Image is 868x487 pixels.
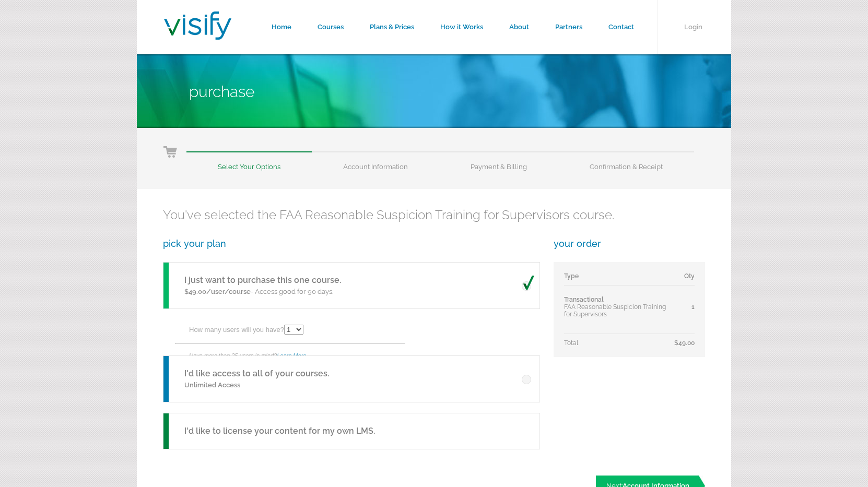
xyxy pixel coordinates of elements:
h5: I'd like to license your content for my own LMS. [184,425,375,437]
div: Have more than 25 users in mind? [189,344,417,367]
li: Select Your Options [186,151,312,171]
td: Type [564,272,674,286]
span: Transactional [564,296,604,303]
span: FAA Reasonable Suspicion Training for Supervisors [564,303,666,318]
a: I'd like access to all of your courses. [184,369,329,378]
span: $49.00 [674,339,695,347]
img: Visify Training [164,11,231,40]
span: Unlimited Access [184,381,240,389]
a: Learn More [277,352,306,359]
li: Payment & Billing [439,151,558,171]
div: 1 [674,303,695,311]
a: I'd like to license your content for my own LMS. [163,413,539,449]
a: Visify Training [164,28,231,43]
li: Confirmation & Receipt [558,151,694,171]
span: $49.00/user/course [184,288,251,295]
p: - Access good for 90 days. [184,287,341,297]
li: Account Information [312,151,439,171]
span: Purchase [189,82,254,101]
h5: I just want to purchase this one course. [184,274,341,287]
h2: You've selected the FAA Reasonable Suspicion Training for Supervisors course. [163,207,705,222]
h3: your order [554,238,705,249]
div: How many users will you have? [189,319,417,343]
td: Qty [674,272,695,286]
h3: pick your plan [163,238,539,249]
td: Total [564,334,674,347]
